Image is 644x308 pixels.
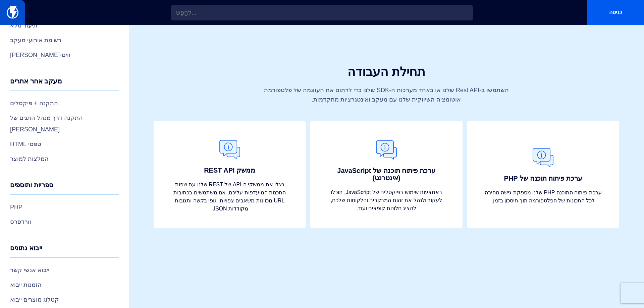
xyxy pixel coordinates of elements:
[530,144,556,171] img: General.png
[10,100,58,107] font: התקנה + פיקסלים
[10,20,119,31] a: תיעוד מלא
[504,175,582,182] font: ערכת פיתוח תוכנה של PHP
[10,201,119,213] a: PHP
[10,98,119,109] a: התקנה + פיקסלים
[10,112,119,135] a: התקנה דרך מנהל התגים של [PERSON_NAME]
[10,37,61,44] font: רשימת אירועי מעקב
[173,182,286,211] font: נצלו את ממשקי ה-API של REST שלנו עם שפות התכנות המועדפות עליכם, אנו משתמשים בכתובות URL מכוונות מ...
[10,219,31,225] font: וורדפרס
[10,138,119,150] a: טפסי HTML
[10,216,119,228] a: וורדפרס
[337,167,435,182] font: ערכת פיתוח תוכנה של JavaScript (אינטרנט)
[10,52,70,58] font: [PERSON_NAME]-ווים
[310,121,462,228] a: ערכת פיתוח תוכנה של JavaScript (אינטרנט) באמצעות שימוש בפיקסלים של JavaScript, תוכלו לעקוב ולנהל ...
[10,204,22,210] font: PHP
[154,121,306,228] a: ממשק REST API נצלו את ממשקי ה-API של REST שלנו עם שפות התכנות המועדפות עליכם, אנו משתמשים בכתובות...
[10,77,62,85] font: מעקב אחר אתרים
[10,279,119,291] a: הזמנות ייבוא
[331,189,442,211] font: באמצעות שימוש בפיקסלים של JavaScript, תוכלו לעקוב ולנהל את זהות המבקרים והלקוחות שלכם, להציג חלונ...
[10,141,41,147] font: טפסי HTML
[467,121,619,228] a: ערכת פיתוח תוכנה של PHP ערכת פיתוח התוכנה PHP שלנו מספקת גישה מהירה לכל התכונות של הפלטפורמה תוך ...
[347,65,425,79] font: תחילת העבודה
[609,9,622,15] font: כניסה
[10,115,83,133] font: התקנה דרך מנהל התגים של [PERSON_NAME]
[10,294,119,305] a: קטלוג מוצרים ייבוא
[10,264,119,276] a: ייבוא ​​אנשי קשר
[373,137,400,164] img: General.png
[10,153,119,165] a: המלצות למוצר
[10,22,37,29] font: תיעוד מלא
[264,87,509,103] font: השתמשו ב-Rest API שלנו או באחד מערכות ה-SDK שלנו כדי לרתום את העוצמה של פלטפורמת אוטומציה השיווקי...
[10,49,119,61] a: [PERSON_NAME]-ווים
[216,136,243,163] img: General.png
[10,156,49,162] font: המלצות למוצר
[10,267,49,273] font: ייבוא ​​אנשי קשר
[10,282,42,288] font: הזמנות ייבוא
[10,35,119,46] a: רשימת אירועי מעקב
[10,296,59,303] font: קטלוג מוצרים ייבוא
[171,5,473,20] input: לְחַפֵּשׂ...
[204,167,255,174] font: ממשק REST API
[10,181,53,189] font: ספריות ותוספים
[485,190,602,203] font: ערכת פיתוח התוכנה PHP שלנו מספקת גישה מהירה לכל התכונות של הפלטפורמה תוך חיסכון בזמן.
[10,244,42,252] font: ייבוא ​​נתונים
